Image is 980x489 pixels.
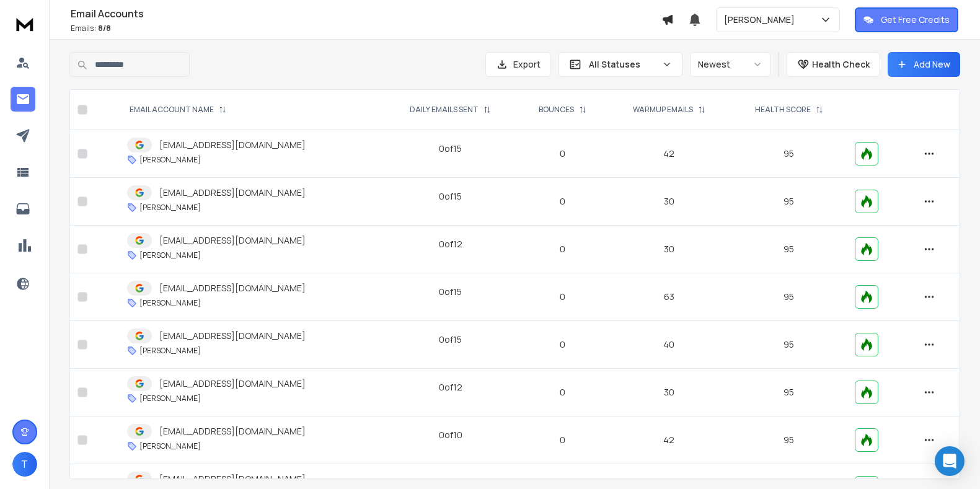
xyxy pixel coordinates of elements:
td: 42 [607,130,730,178]
p: HEALTH SCORE [755,105,811,115]
p: [PERSON_NAME] [139,346,201,356]
td: 95 [730,273,847,321]
p: [PERSON_NAME] [139,155,201,165]
div: 0 of 12 [439,238,462,250]
p: 0 [525,148,600,160]
p: [EMAIL_ADDRESS][DOMAIN_NAME] [159,377,306,390]
td: 95 [730,369,847,416]
td: 95 [730,226,847,273]
p: [EMAIL_ADDRESS][DOMAIN_NAME] [159,330,306,342]
p: [PERSON_NAME] [139,394,201,403]
p: [EMAIL_ADDRESS][DOMAIN_NAME] [159,282,306,294]
p: [EMAIL_ADDRESS][DOMAIN_NAME] [159,473,306,485]
p: BOUNCES [539,105,574,115]
button: Get Free Credits [855,7,958,32]
div: 0 of 15 [439,143,462,155]
p: 0 [525,338,600,351]
p: [EMAIL_ADDRESS][DOMAIN_NAME] [159,425,306,438]
p: [PERSON_NAME] [724,14,800,26]
td: 40 [607,321,730,369]
img: logo [12,12,37,35]
p: [EMAIL_ADDRESS][DOMAIN_NAME] [159,139,306,151]
button: Health Check [787,52,880,77]
td: 30 [607,178,730,226]
div: 0 of 12 [439,381,462,394]
div: 0 of 10 [439,429,462,441]
p: All Statuses [589,58,657,71]
p: [PERSON_NAME] [139,250,201,260]
td: 30 [607,369,730,416]
div: EMAIL ACCOUNT NAME [130,105,226,115]
td: 95 [730,130,847,178]
div: 0 of 15 [439,190,462,203]
div: 0 of 15 [439,333,462,346]
div: Open Intercom Messenger [935,446,965,476]
button: Newest [690,52,770,77]
button: T [12,452,37,477]
td: 63 [607,273,730,321]
p: WARMUP EMAILS [633,105,693,115]
p: [EMAIL_ADDRESS][DOMAIN_NAME] [159,187,306,199]
p: Health Check [812,58,870,71]
p: 0 [525,291,600,303]
p: DAILY EMAILS SENT [410,105,479,115]
span: 8 / 8 [98,23,111,33]
p: Get Free Credits [881,14,950,26]
td: 95 [730,321,847,369]
td: 42 [607,416,730,464]
div: 0 of 15 [439,286,462,298]
h1: Email Accounts [71,6,661,21]
p: 0 [525,434,600,446]
p: [PERSON_NAME] [139,298,201,308]
p: [PERSON_NAME] [139,203,201,213]
button: Add New [888,52,960,77]
td: 30 [607,226,730,273]
button: Export [485,52,551,77]
p: 0 [525,195,600,208]
p: 0 [525,386,600,399]
p: Emails : [71,24,661,33]
td: 95 [730,178,847,226]
p: 0 [525,243,600,255]
p: [EMAIL_ADDRESS][DOMAIN_NAME] [159,234,306,247]
td: 95 [730,416,847,464]
div: 0 of 10 [439,477,462,489]
p: [PERSON_NAME] [139,441,201,451]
